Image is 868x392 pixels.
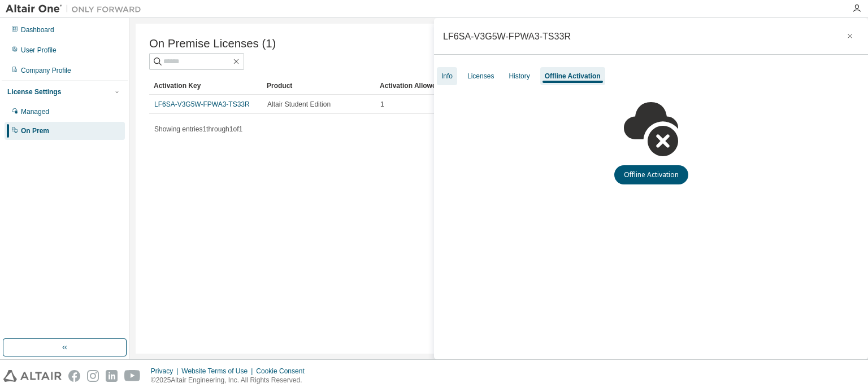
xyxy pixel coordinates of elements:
[6,3,147,15] img: Altair One
[614,165,688,184] button: Offline Activation
[106,370,118,382] img: linkedin.svg
[21,46,57,55] div: User Profile
[151,376,311,385] p: © 2025 Altair Engineering, Inc. All Rights Reserved.
[7,87,61,96] div: License Settings
[21,107,49,116] div: Managed
[149,37,276,50] span: On Premise Licenses (1)
[21,25,54,34] div: Dashboard
[154,100,250,108] a: LF6SA-V3G5W-FPWA3-TS33R
[87,370,99,382] img: instagram.svg
[154,125,242,133] span: Showing entries 1 through 1 of 1
[181,367,256,376] div: Website Terms of Use
[380,100,384,109] span: 1
[380,77,484,95] div: Activation Allowed
[441,72,453,81] div: Info
[509,72,530,81] div: History
[443,32,571,41] div: LF6SA-V3G5W-FPWA3-TS33R
[21,66,71,75] div: Company Profile
[467,72,494,81] div: Licenses
[267,77,371,95] div: Product
[124,370,141,382] img: youtube.svg
[151,367,181,376] div: Privacy
[545,72,601,81] div: Offline Activation
[3,370,62,382] img: altair_logo.svg
[267,100,331,109] span: Altair Student Edition
[154,77,258,95] div: Activation Key
[21,126,49,135] div: On Prem
[68,370,80,382] img: facebook.svg
[256,367,311,376] div: Cookie Consent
